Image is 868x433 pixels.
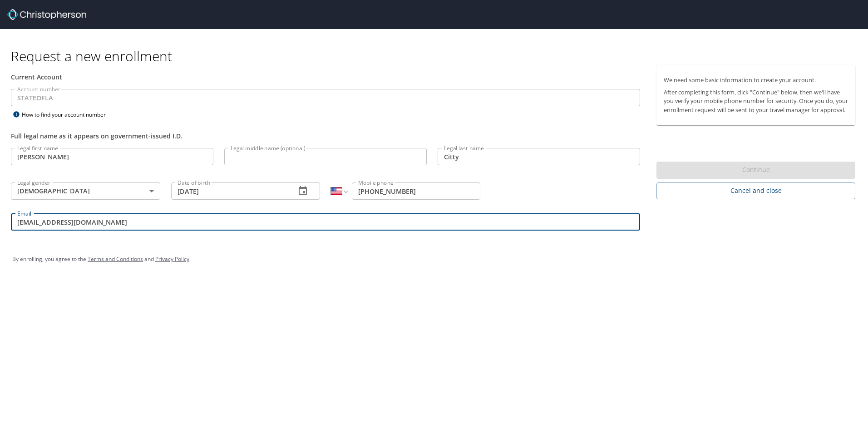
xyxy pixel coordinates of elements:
[88,255,143,263] a: Terms and Conditions
[11,182,160,200] div: [DEMOGRAPHIC_DATA]
[155,255,189,263] a: Privacy Policy
[7,9,86,20] img: cbt logo
[664,185,848,197] span: Cancel and close
[11,131,640,141] div: Full legal name as it appears on government-issued I.D.
[12,248,856,271] div: By enrolling, you agree to the and .
[352,182,480,200] input: Enter phone number
[656,182,855,199] button: Cancel and close
[664,76,848,84] p: We need some basic information to create your account.
[171,182,289,200] input: MM/DD/YYYY
[11,47,863,65] h1: Request a new enrollment
[664,88,848,114] p: After completing this form, click "Continue" below, then we'll have you verify your mobile phone ...
[11,109,124,120] div: How to find your account number
[11,72,640,82] div: Current Account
